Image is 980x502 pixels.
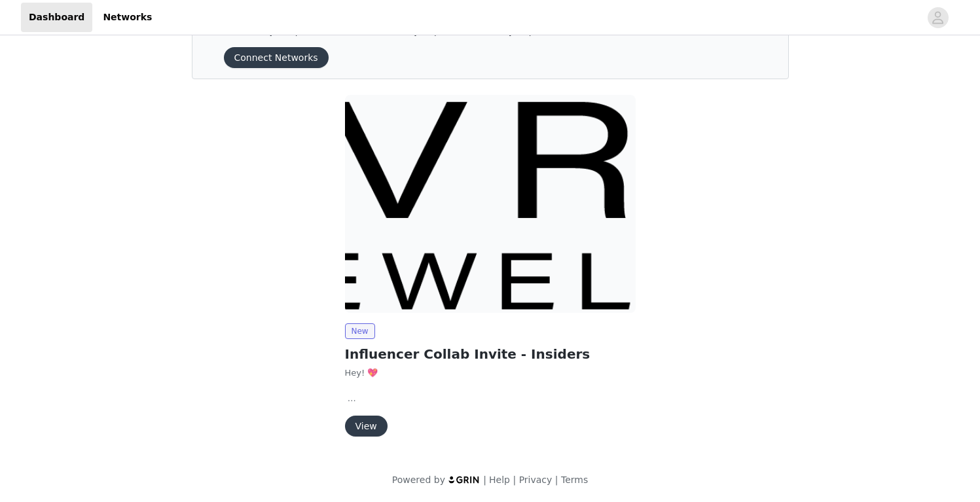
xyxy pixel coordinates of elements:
[561,475,588,485] a: Terms
[513,475,516,485] span: |
[224,47,329,68] button: Connect Networks
[345,421,388,431] a: View
[483,475,486,485] span: |
[392,475,445,485] span: Powered by
[345,367,636,380] p: Hey! 💖
[345,416,388,437] button: View
[932,7,944,28] div: avatar
[345,323,375,339] span: New
[489,475,510,485] a: Help
[345,95,636,313] img: Evry Jewels
[519,475,553,485] a: Privacy
[555,475,558,485] span: |
[21,3,92,32] a: Dashboard
[95,3,160,32] a: Networks
[448,475,481,484] img: logo
[345,344,636,364] h2: Influencer Collab Invite - Insiders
